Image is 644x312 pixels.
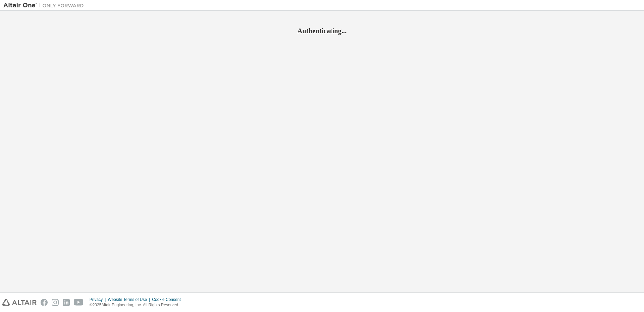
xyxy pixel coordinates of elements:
[63,299,70,306] img: linkedin.svg
[90,297,108,302] div: Privacy
[3,27,641,35] h2: Authenticating...
[52,299,59,306] img: instagram.svg
[108,297,152,302] div: Website Terms of Use
[74,299,84,306] img: youtube.svg
[41,299,48,306] img: facebook.svg
[90,302,185,308] p: © 2025 Altair Engineering, Inc. All Rights Reserved.
[3,2,87,9] img: Altair One
[152,297,184,302] div: Cookie Consent
[2,299,37,306] img: altair_logo.svg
